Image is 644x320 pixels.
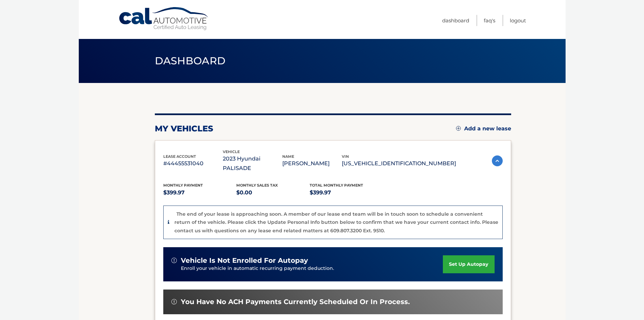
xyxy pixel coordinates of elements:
img: alert-white.svg [171,299,177,304]
span: vehicle [223,149,240,154]
a: set up autopay [443,255,494,273]
span: Total Monthly Payment [310,183,363,188]
a: FAQ's [484,15,495,26]
p: [US_VEHICLE_IDENTIFICATION_NUMBER] [342,159,456,168]
p: $399.97 [163,188,237,197]
a: Logout [510,15,526,26]
a: Dashboard [442,15,469,26]
p: $399.97 [310,188,383,197]
span: Dashboard [155,55,226,67]
span: vehicle is not enrolled for autopay [181,256,308,265]
span: vin [342,154,349,159]
p: $0.00 [236,188,310,197]
span: Monthly sales Tax [236,183,278,188]
span: You have no ACH payments currently scheduled or in process. [181,298,410,306]
img: add.svg [456,126,461,131]
img: accordion-active.svg [492,155,503,166]
p: #44455531040 [163,159,223,168]
a: Cal Automotive [118,7,210,31]
p: Enroll your vehicle in automatic recurring payment deduction. [181,265,443,272]
p: 2023 Hyundai PALISADE [223,154,282,173]
p: The end of your lease is approaching soon. A member of our lease end team will be in touch soon t... [174,211,498,234]
span: name [282,154,294,159]
img: alert-white.svg [171,258,177,263]
a: Add a new lease [456,125,511,132]
span: Monthly Payment [163,183,203,188]
span: lease account [163,154,196,159]
h2: my vehicles [155,124,213,134]
p: [PERSON_NAME] [282,159,342,168]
